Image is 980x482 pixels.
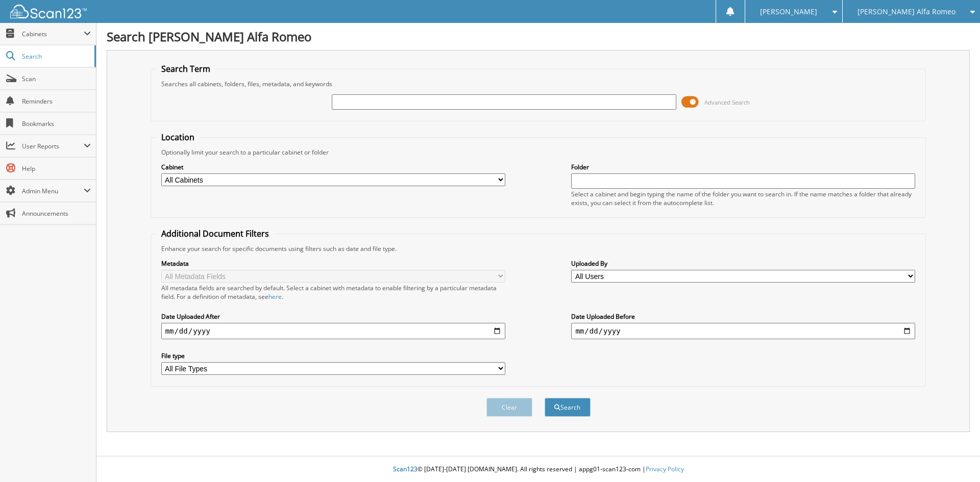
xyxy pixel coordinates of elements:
[22,209,91,218] span: Announcements
[161,323,505,339] input: start
[161,312,505,321] label: Date Uploaded After
[22,97,91,106] span: Reminders
[161,259,505,268] label: Metadata
[22,142,84,150] span: User Reports
[22,187,84,195] span: Admin Menu
[156,132,200,143] legend: Location
[571,312,915,321] label: Date Uploaded Before
[545,398,591,417] button: Search
[22,30,84,38] span: Cabinets
[156,228,274,239] legend: Additional Document Filters
[571,163,915,171] label: Folder
[161,284,505,301] div: All metadata fields are searched by default. Select a cabinet with metadata to enable filtering b...
[760,9,817,15] span: [PERSON_NAME]
[156,63,215,74] legend: Search Term
[22,52,89,61] span: Search
[486,398,532,417] button: Clear
[22,164,91,173] span: Help
[22,119,91,128] span: Bookmarks
[571,259,915,268] label: Uploaded By
[704,98,750,106] span: Advanced Search
[96,457,980,482] div: © [DATE]-[DATE] [DOMAIN_NAME]. All rights reserved | appg01-scan123-com |
[268,292,282,301] a: here
[107,28,970,45] h1: Search [PERSON_NAME] Alfa Romeo
[161,351,505,360] label: File type
[857,9,955,15] span: [PERSON_NAME] Alfa Romeo
[156,148,921,157] div: Optionally limit your search to a particular cabinet or folder
[156,244,921,253] div: Enhance your search for specific documents using filters such as date and file type.
[393,465,418,473] span: Scan123
[10,5,87,18] img: scan123-logo-white.svg
[156,80,921,88] div: Searches all cabinets, folders, files, metadata, and keywords
[571,190,915,207] div: Select a cabinet and begin typing the name of the folder you want to search in. If the name match...
[161,163,505,171] label: Cabinet
[22,74,91,83] span: Scan
[646,465,684,473] a: Privacy Policy
[571,323,915,339] input: end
